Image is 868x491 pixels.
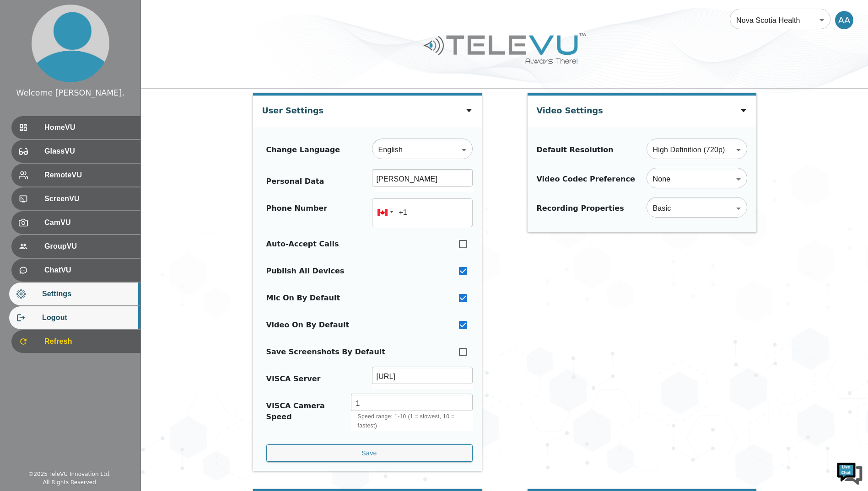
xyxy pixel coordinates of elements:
div: VISCA Camera Speed [266,400,347,426]
p: Speed range: 1-10 (1 = slowest, 10 = fastest) [357,412,466,431]
div: Mic On By Default [266,293,340,304]
div: None [647,166,747,192]
div: Nova Scotia Health [730,7,830,33]
div: Refresh [11,330,140,353]
div: Chat with us now [48,48,154,60]
div: GroupVU [11,235,140,258]
span: Refresh [44,336,133,347]
textarea: Type your message and hit 'Enter' [5,250,174,282]
div: Phone Number [266,203,328,223]
span: ScreenVU [44,193,133,204]
span: RemoteVU [44,170,133,181]
div: Video Settings [537,96,603,121]
span: We're online! [53,115,126,208]
img: Logo [422,29,587,67]
span: CamVU [44,217,133,228]
div: Settings [9,283,140,305]
div: © 2025 TeleVU Innovation Ltd. [28,470,111,478]
div: User Settings [262,96,324,121]
div: Welcome [PERSON_NAME], [16,87,124,99]
div: Canada: + 1 [372,198,396,227]
div: ScreenVU [11,187,140,210]
button: Save [266,444,473,462]
div: English [372,137,473,163]
input: 1 (702) 123-4567 [372,198,473,227]
div: Recording Properties [537,203,624,214]
img: Chat Widget [836,459,863,486]
div: Video On By Default [266,320,350,331]
img: d_736959983_company_1615157101543_736959983 [16,43,38,65]
div: Default Resolution [537,144,614,155]
div: All Rights Reserved [43,478,96,486]
span: ChatVU [44,265,133,276]
div: Auto-Accept Calls [266,239,339,250]
img: profile.png [32,5,109,82]
div: ChatVU [11,259,140,282]
span: GroupVU [44,241,133,252]
div: Basic [647,196,747,221]
div: CamVU [11,211,140,234]
div: Video Codec Preference [537,174,635,185]
span: GlassVU [44,146,133,157]
div: Publish All Devices [266,266,345,277]
div: AA [835,11,853,29]
div: Change Language [266,144,340,155]
div: Save Screenshots By Default [266,347,385,358]
div: Logout [9,306,140,329]
div: VISCA Server [266,374,321,384]
div: Minimize live chat window [150,5,172,27]
span: Settings [42,288,133,299]
span: HomeVU [44,122,133,133]
span: Logout [42,312,133,323]
div: High Definition (720p) [647,137,747,163]
div: GlassVU [11,140,140,163]
div: Personal Data [266,176,324,187]
div: RemoteVU [11,164,140,187]
div: HomeVU [11,116,140,139]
